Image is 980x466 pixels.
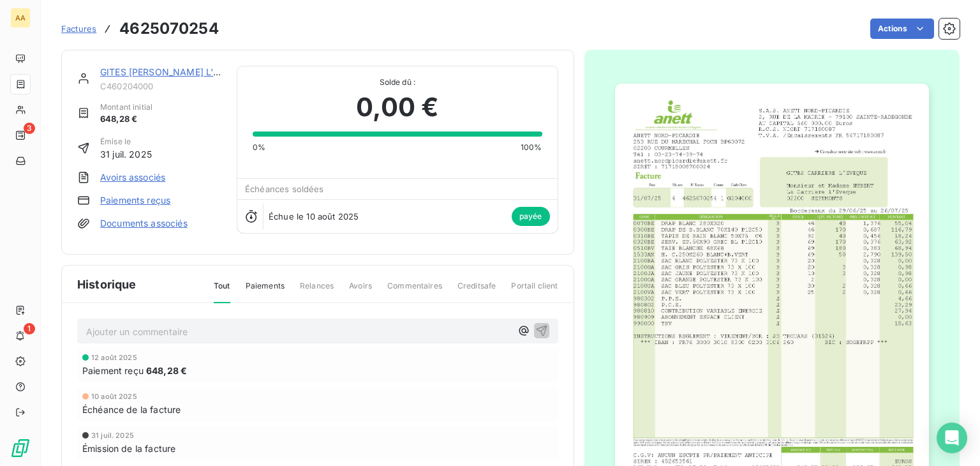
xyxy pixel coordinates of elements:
[100,113,152,126] span: 648,28 €
[24,123,35,134] span: 3
[100,217,188,230] a: Documents associés
[91,354,137,361] span: 12 août 2025
[246,280,285,302] span: Paiements
[100,147,152,161] span: 31 juil. 2025
[100,136,152,147] span: Émise le
[10,438,31,458] img: Logo LeanPay
[870,19,934,39] button: Actions
[82,364,144,377] span: Paiement reçu
[61,22,96,35] a: Factures
[82,403,181,416] span: Échéance de la facture
[100,101,152,113] span: Montant initial
[937,423,967,453] div: Open Intercom Messenger
[511,280,558,302] span: Portail client
[521,142,542,153] span: 100%
[245,184,324,194] span: Échéances soldées
[119,17,219,40] h3: 4625070254
[146,364,187,377] span: 648,28 €
[24,323,35,334] span: 1
[10,125,30,146] a: 3
[100,81,221,91] span: C460204000
[61,24,96,34] span: Factures
[82,442,175,455] span: Émission de la facture
[356,88,438,126] span: 0,00 €
[300,280,334,302] span: Relances
[253,77,542,88] span: Solde dû :
[77,276,137,293] span: Historique
[512,207,550,226] span: payée
[100,171,165,184] a: Avoirs associés
[91,432,134,439] span: 31 juil. 2025
[214,280,230,303] span: Tout
[387,280,442,302] span: Commentaires
[10,8,31,28] div: AA
[100,66,249,77] a: GITES [PERSON_NAME] L'EVEQUE
[457,280,496,302] span: Creditsafe
[91,393,137,400] span: 10 août 2025
[349,280,372,302] span: Avoirs
[100,194,170,207] a: Paiements reçus
[253,142,265,153] span: 0%
[269,211,359,222] span: Échue le 10 août 2025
